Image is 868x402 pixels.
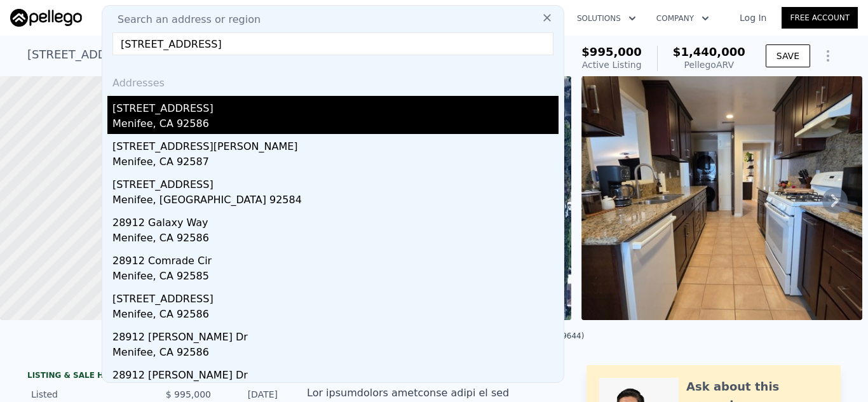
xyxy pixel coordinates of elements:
[112,363,559,383] div: 28912 [PERSON_NAME] Dr
[27,46,332,64] div: [STREET_ADDRESS] , [GEOGRAPHIC_DATA] , CA 91401
[10,9,82,27] img: Pellego
[673,45,745,58] span: $1,440,000
[724,11,782,24] a: Log In
[673,58,745,71] div: Pellego ARV
[766,44,810,67] button: SAVE
[815,43,841,69] button: Show Options
[221,388,278,401] div: [DATE]
[107,65,559,96] div: Addresses
[31,388,144,401] div: Listed
[112,248,559,269] div: 28912 Comrade Cir
[112,345,559,363] div: Menifee, CA 92586
[581,45,642,58] span: $995,000
[166,389,211,399] span: $ 995,000
[112,96,559,116] div: [STREET_ADDRESS]
[112,172,559,192] div: [STREET_ADDRESS]
[112,116,559,134] div: Menifee, CA 92586
[112,325,559,345] div: 28912 [PERSON_NAME] Dr
[112,231,559,248] div: Menifee, CA 92586
[112,32,553,55] input: Enter an address, city, region, neighborhood or zip code
[581,76,862,320] img: Sale: 167345970 Parcel: 54751898
[27,370,281,383] div: LISTING & SALE HISTORY
[112,192,559,210] div: Menifee, [GEOGRAPHIC_DATA] 92584
[112,307,559,325] div: Menifee, CA 92586
[112,286,559,307] div: [STREET_ADDRESS]
[582,60,642,70] span: Active Listing
[112,134,559,154] div: [STREET_ADDRESS][PERSON_NAME]
[567,7,646,30] button: Solutions
[112,210,559,231] div: 28912 Galaxy Way
[782,7,858,29] a: Free Account
[112,154,559,172] div: Menifee, CA 92587
[646,7,719,30] button: Company
[112,269,559,286] div: Menifee, CA 92585
[107,12,261,27] span: Search an address or region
